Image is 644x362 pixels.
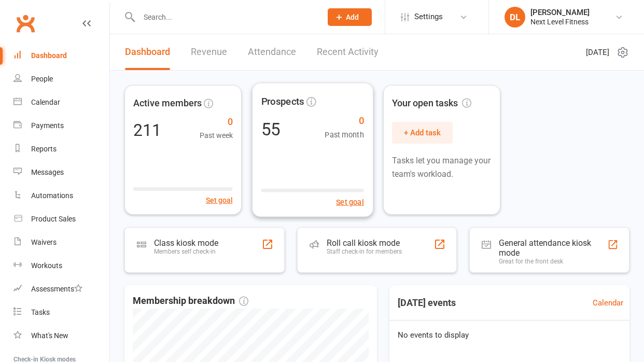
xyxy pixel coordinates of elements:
[13,161,109,184] a: Messages
[200,130,233,141] span: Past week
[13,277,109,301] a: Assessments
[327,238,402,248] div: Roll call kiosk mode
[530,8,590,17] div: [PERSON_NAME]
[261,94,304,109] span: Prospects
[13,44,109,67] a: Dashboard
[499,238,607,258] div: General attendance kiosk mode
[346,13,359,21] span: Add
[499,258,607,265] div: Great for the front desk
[133,122,161,138] div: 211
[31,238,57,246] div: Waivers
[31,308,50,316] div: Tasks
[200,115,233,130] span: 0
[31,285,82,293] div: Assessments
[13,67,109,91] a: People
[136,10,314,24] input: Search...
[13,254,109,277] a: Workouts
[31,331,68,340] div: What's New
[31,215,76,223] div: Product Sales
[12,10,38,36] a: Clubworx
[133,294,248,309] span: Membership breakdown
[392,122,453,144] button: + Add task
[586,46,609,59] span: [DATE]
[31,191,73,200] div: Automations
[248,34,296,70] a: Attendance
[31,98,60,106] div: Calendar
[336,196,364,208] button: Set goal
[325,129,364,141] span: Past month
[414,5,443,29] span: Settings
[13,231,109,254] a: Waivers
[191,34,227,70] a: Revenue
[133,96,202,111] span: Active members
[505,7,525,27] div: DL
[125,34,170,70] a: Dashboard
[13,114,109,137] a: Payments
[385,321,634,350] div: No events to display
[31,261,62,270] div: Workouts
[392,154,492,180] p: Tasks let you manage your team's workload.
[13,184,109,207] a: Automations
[13,324,109,347] a: What's New
[389,294,464,312] h3: [DATE] events
[13,91,109,114] a: Calendar
[392,96,471,111] span: Your open tasks
[154,238,218,248] div: Class kiosk mode
[31,168,64,176] div: Messages
[31,121,64,130] div: Payments
[13,301,109,324] a: Tasks
[154,248,218,255] div: Members self check-in
[31,51,67,60] div: Dashboard
[261,121,280,138] div: 55
[530,17,590,26] div: Next Level Fitness
[325,114,364,129] span: 0
[593,297,623,309] a: Calendar
[13,207,109,231] a: Product Sales
[317,34,379,70] a: Recent Activity
[31,145,57,153] div: Reports
[13,137,109,161] a: Reports
[327,248,402,255] div: Staff check-in for members
[328,8,372,26] button: Add
[206,194,233,206] button: Set goal
[31,75,53,83] div: People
